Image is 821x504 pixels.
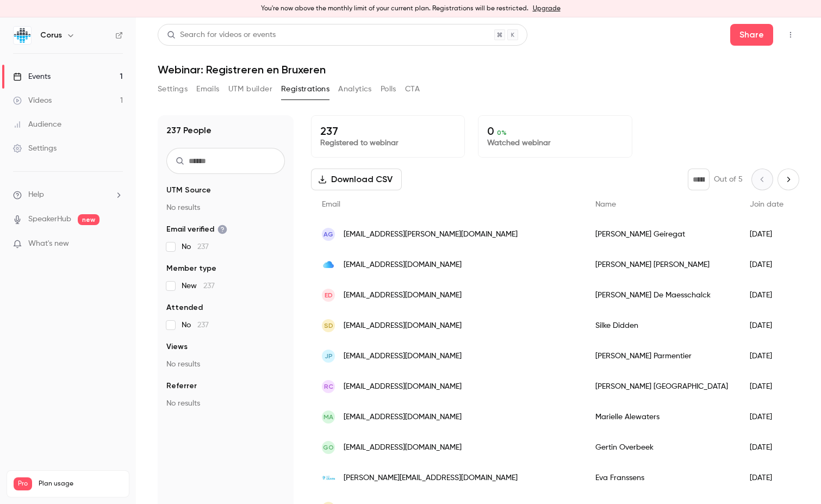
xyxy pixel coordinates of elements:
[739,280,794,310] div: [DATE]
[325,351,333,361] span: JP
[730,24,773,46] button: Share
[584,341,739,371] div: [PERSON_NAME] Parmentier
[487,125,623,138] p: 0
[344,351,462,362] span: [EMAIL_ADDRESS][DOMAIN_NAME]
[39,480,122,488] span: Plan usage
[323,443,334,452] span: GO
[158,80,188,98] button: Settings
[405,80,420,98] button: CTA
[322,258,335,271] img: me.com
[281,80,329,98] button: Registrations
[166,185,285,409] section: facet-groups
[344,442,462,453] span: [EMAIL_ADDRESS][DOMAIN_NAME]
[228,80,272,98] button: UTM builder
[13,189,123,201] li: help-dropdown-opener
[344,229,518,240] span: [EMAIL_ADDRESS][PERSON_NAME][DOMAIN_NAME]
[739,250,794,280] div: [DATE]
[166,359,285,370] p: No results
[166,381,197,391] span: Referrer
[166,124,212,137] h1: 237 People
[595,201,616,208] span: Name
[714,174,743,185] p: Out of 5
[344,412,462,423] span: [EMAIL_ADDRESS][DOMAIN_NAME]
[13,119,61,130] div: Audience
[584,250,739,280] div: [PERSON_NAME] [PERSON_NAME]
[311,169,402,190] button: Download CSV
[584,219,739,250] div: [PERSON_NAME] Geiregat
[344,320,462,332] span: [EMAIL_ADDRESS][DOMAIN_NAME]
[40,30,62,41] h6: Corus
[13,71,51,82] div: Events
[320,138,456,148] p: Registered to webinar
[739,310,794,341] div: [DATE]
[584,402,739,432] div: Marielle Alewaters
[167,29,276,41] div: Search for videos or events
[739,371,794,402] div: [DATE]
[739,463,794,493] div: [DATE]
[13,95,52,106] div: Videos
[322,471,335,484] img: uzleuven.be
[344,472,518,484] span: [PERSON_NAME][EMAIL_ADDRESS][DOMAIN_NAME]
[584,463,739,493] div: Eva Franssens
[182,320,209,331] span: No
[197,321,209,329] span: 237
[533,4,561,13] a: Upgrade
[739,219,794,250] div: [DATE]
[166,202,285,213] p: No results
[739,432,794,463] div: [DATE]
[739,402,794,432] div: [DATE]
[166,302,203,313] span: Attended
[158,63,799,76] h1: Webinar: Registreren en Bruxeren
[750,201,783,208] span: Join date
[584,432,739,463] div: Gertin Overbeek
[324,229,333,239] span: AG
[28,238,69,250] span: What's new
[28,189,44,201] span: Help
[182,241,209,252] span: No
[203,282,215,290] span: 237
[322,201,340,208] span: Email
[381,80,396,98] button: Polls
[344,381,462,393] span: [EMAIL_ADDRESS][DOMAIN_NAME]
[14,27,31,44] img: Corus
[166,224,227,235] span: Email verified
[196,80,219,98] button: Emails
[14,477,32,490] span: Pro
[739,341,794,371] div: [DATE]
[487,138,623,148] p: Watched webinar
[320,125,456,138] p: 237
[584,371,739,402] div: [PERSON_NAME] [GEOGRAPHIC_DATA]
[324,412,333,422] span: MA
[584,280,739,310] div: [PERSON_NAME] De Maesschalck
[197,243,209,251] span: 237
[344,290,462,301] span: [EMAIL_ADDRESS][DOMAIN_NAME]
[338,80,372,98] button: Analytics
[166,185,211,196] span: UTM Source
[166,263,216,274] span: Member type
[344,259,462,271] span: [EMAIL_ADDRESS][DOMAIN_NAME]
[166,341,188,352] span: Views
[13,143,57,154] div: Settings
[324,321,333,331] span: SD
[166,398,285,409] p: No results
[78,214,99,225] span: new
[584,310,739,341] div: Silke Didden
[28,214,71,225] a: SpeakerHub
[324,382,333,391] span: RC
[182,281,215,291] span: New
[778,169,799,190] button: Next page
[497,129,507,136] span: 0 %
[325,290,333,300] span: ED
